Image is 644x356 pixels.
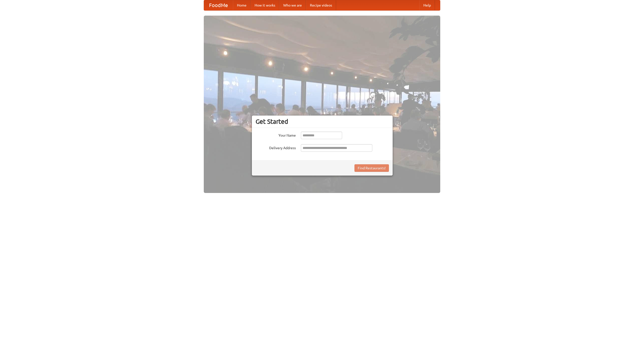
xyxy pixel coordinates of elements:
a: Help [419,0,435,10]
a: Who we are [279,0,306,10]
button: Find Restaurants! [354,164,389,172]
a: Home [233,0,251,10]
a: FoodMe [204,0,233,10]
a: How it works [251,0,279,10]
label: Your Name [256,132,296,138]
a: Recipe videos [306,0,336,10]
label: Delivery Address [256,144,296,150]
h3: Get Started [256,118,389,125]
